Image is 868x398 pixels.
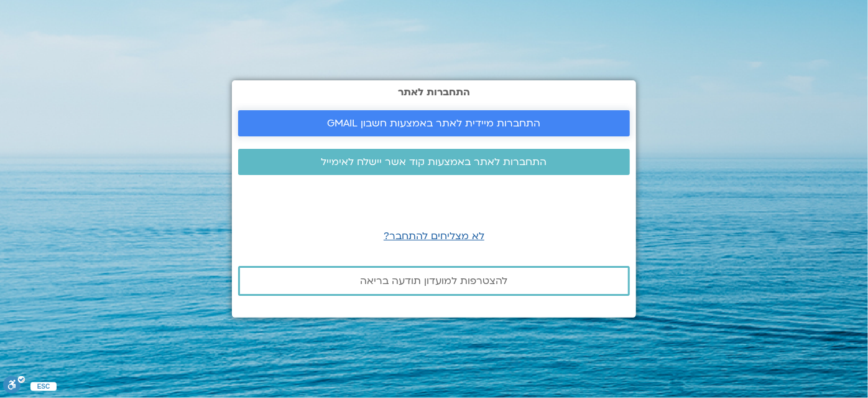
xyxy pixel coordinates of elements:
[238,87,630,98] h2: התחברות לאתר
[238,266,630,296] a: להצטרפות למועדון תודעה בריאה
[384,229,484,243] a: לא מצליחים להתחבר?
[238,149,630,175] a: התחברות לאתר באמצעות קוד אשר יישלח לאימייל
[238,110,630,136] a: התחברות מיידית לאתר באמצעות חשבון GMAIL
[328,118,541,129] span: התחברות מיידית לאתר באמצעות חשבון GMAIL
[361,275,508,287] span: להצטרפות למועדון תודעה בריאה
[321,156,547,168] span: התחברות לאתר באמצעות קוד אשר יישלח לאימייל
